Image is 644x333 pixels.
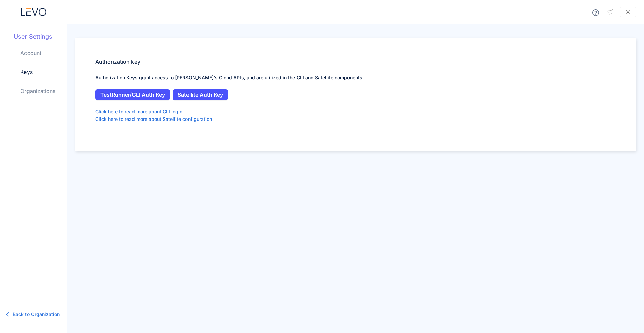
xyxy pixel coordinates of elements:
a: Account [20,49,41,57]
h5: User Settings [14,32,67,41]
a: Click here to read more about CLI login [95,108,182,115]
span: Satellite Auth Key [178,92,223,98]
p: Authorization Keys grant access to [PERSON_NAME]'s Cloud APIs, and are utilized in the CLI and Sa... [95,74,616,81]
button: TestRunner/CLI Auth Key [95,89,170,100]
button: Satellite Auth Key [173,89,228,100]
span: TestRunner/CLI Auth Key [100,92,165,98]
a: Keys [20,68,33,76]
a: Click here to read more about Satellite configuration [95,115,212,123]
span: Back to Organization [13,311,60,318]
a: Organizations [20,87,55,95]
h5: Authorization key [95,58,616,66]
